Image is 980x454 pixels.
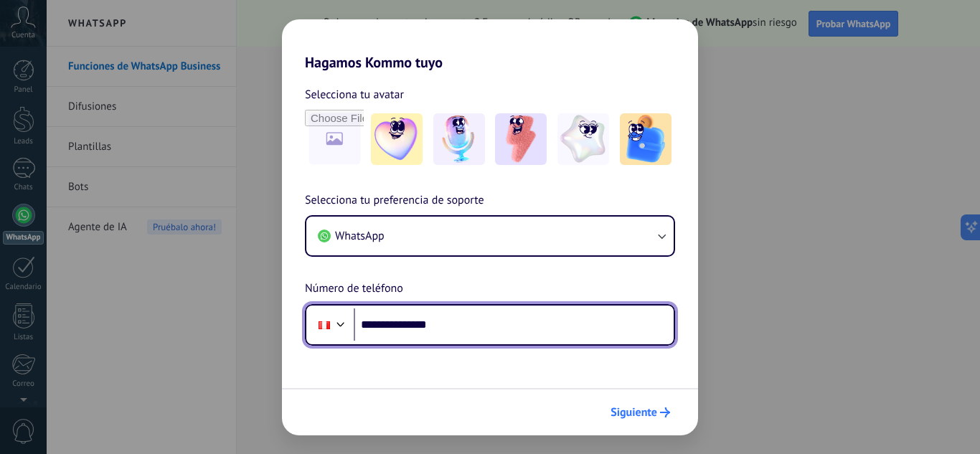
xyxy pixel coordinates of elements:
[335,229,385,243] span: WhatsApp
[305,280,403,298] span: Número de teléfono
[305,191,484,210] span: Selecciona tu preferencia de soporte
[311,310,338,340] div: Peru: + 51
[495,113,547,165] img: -3.jpeg
[433,113,485,165] img: -2.jpeg
[306,217,674,255] button: WhatsApp
[620,113,672,165] img: -5.jpeg
[557,113,609,165] img: -4.jpeg
[305,85,404,104] span: Selecciona tu avatar
[371,113,423,165] img: -1.jpeg
[604,400,677,425] button: Siguiente
[282,19,698,71] h2: Hagamos Kommo tuyo
[611,407,657,417] span: Siguiente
